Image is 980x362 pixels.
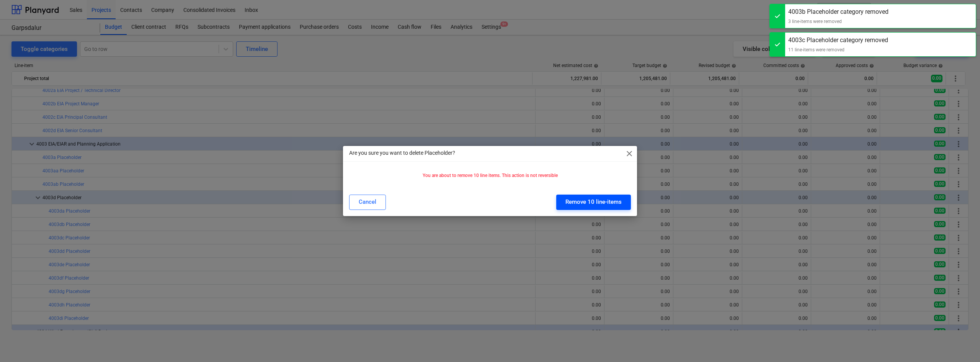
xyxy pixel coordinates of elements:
div: 11 line-items were removed [788,46,888,53]
div: 3 line-items were removed [788,18,889,25]
div: 4003c Placeholder category removed [788,36,888,45]
span: close [625,149,634,158]
div: 4003b Placeholder category removed [788,7,889,16]
p: You are about to remove 10 line items. This action is not reversible [352,172,628,179]
iframe: Chat Widget [942,325,980,362]
button: Cancel [349,195,386,210]
div: Remove 10 line-items [565,197,622,207]
p: Are you sure you want to delete Placeholder? [349,149,455,157]
button: Remove 10 line-items [556,195,631,210]
div: Cancel [359,197,376,207]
